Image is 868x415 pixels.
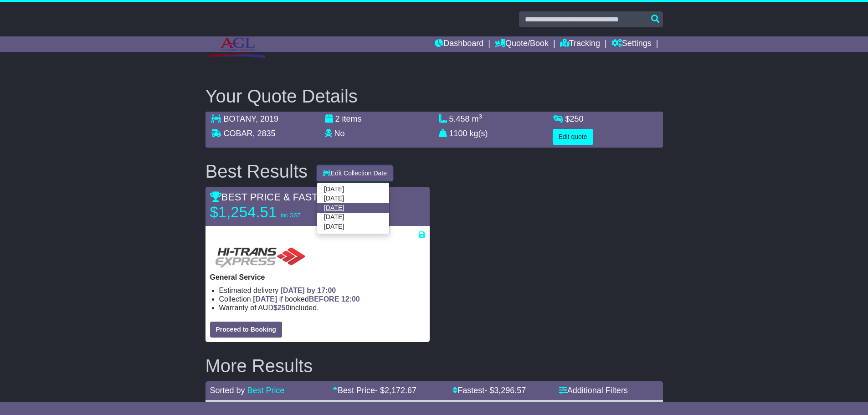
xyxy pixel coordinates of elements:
[341,295,360,303] span: 12:00
[470,129,488,138] span: kg(s)
[205,356,663,376] h2: More Results
[317,185,389,194] a: [DATE]
[253,129,276,138] span: , 2835
[210,203,324,221] p: $1,254.51
[224,114,256,123] span: BOTANY
[317,203,389,212] a: [DATE]
[281,212,300,219] span: inc GST
[479,113,483,120] sup: 3
[277,304,290,312] span: 250
[611,36,652,52] a: Settings
[452,386,526,395] a: Fastest- $3,296.57
[334,129,345,138] span: No
[494,386,526,395] span: 3,296.57
[375,386,416,395] span: - $
[210,239,309,268] img: HiTrans: General Service
[256,114,278,123] span: , 2019
[333,386,416,395] a: Best Price- $2,172.67
[435,36,483,52] a: Dashboard
[317,165,393,181] button: Edit Collection Date
[253,295,360,303] span: if booked
[210,273,425,282] p: General Service
[472,114,483,123] span: m
[570,114,584,123] span: 250
[224,129,253,138] span: COBAR
[449,129,467,138] span: 1100
[385,386,416,395] span: 2,172.67
[219,295,425,303] li: Collection
[560,36,600,52] a: Tracking
[210,386,245,395] span: Sorted by
[281,287,336,294] span: [DATE] by 17:00
[317,213,389,222] a: [DATE]
[495,36,549,52] a: Quote/Book
[253,295,277,303] span: [DATE]
[210,322,282,338] button: Proceed to Booking
[449,114,470,123] span: 5.458
[273,304,290,312] span: $
[210,191,338,203] span: BEST PRICE & FASTEST
[335,114,340,123] span: 2
[309,295,339,303] span: BEFORE
[201,161,313,181] div: Best Results
[553,129,593,145] button: Edit quote
[484,386,526,395] span: - $
[219,303,425,312] li: Warranty of AUD included.
[247,386,285,395] a: Best Price
[559,386,628,395] a: Additional Filters
[205,86,663,106] h2: Your Quote Details
[219,286,425,295] li: Estimated delivery
[317,194,389,203] a: [DATE]
[342,114,362,123] span: items
[317,222,389,231] a: [DATE]
[565,114,584,123] span: $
